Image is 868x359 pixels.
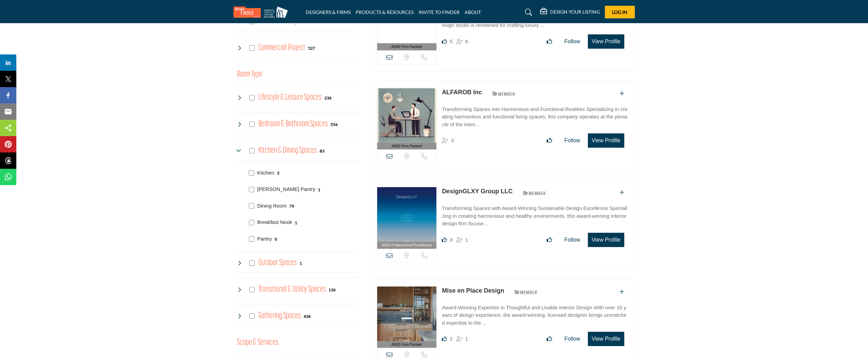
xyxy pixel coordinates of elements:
input: Select Dining Room checkbox [249,203,254,209]
div: 1 Results For Outdoor Spaces [300,260,302,266]
span: Log In [612,9,627,15]
b: 436 [304,314,311,319]
input: Select Kitchen checkbox [249,170,254,176]
a: Award-Winning Expertise in Thoughtful and Livable Interior Design With over 16 years of design ex... [442,300,627,327]
button: View Profile [588,332,624,346]
p: Kitchen: Food preparation and cooking area [257,169,274,177]
i: Likes [442,336,447,341]
div: Followers [442,136,454,145]
p: Butler's Pantry: Preparation and storage area between kitchen and dining room [257,185,316,193]
img: ALFAROB Inc [377,88,437,143]
div: 0 Results For Pantry [275,236,277,242]
div: 79 Results For Dining Room [289,203,294,209]
input: Select Butler's Pantry checkbox [249,187,254,192]
h4: Commercial Project: Involve the design, construction, or renovation of spaces used for business p... [258,42,305,54]
p: Mise en Place Design [442,286,504,295]
button: Like listing [542,35,557,48]
h4: Lifestyle & Leisure Spaces: Lifestyle & Leisure Spaces [258,92,322,103]
div: 83 Results For Kitchen & Dining Spaces [320,148,324,154]
div: Followers [456,335,468,343]
img: ASID Members Badge Icon [488,89,519,98]
img: Site Logo [234,6,291,18]
p: DesignGLXY Group LLC [442,187,513,196]
input: Select Outdoor Spaces checkbox [249,260,255,266]
a: Mise en Place Design [442,287,504,294]
a: Add To List [620,91,624,96]
button: View Profile [588,34,624,49]
img: ASID Members Badge Icon [519,189,550,197]
h4: Outdoor Spaces: Outdoor Spaces [258,257,297,269]
span: ASID Professional Practitioner [382,242,432,248]
input: Select Kitchen & Dining Spaces checkbox [249,148,255,153]
input: Select Transitional & Utility Spaces checkbox [249,287,255,292]
p: Dining Room: Stylish entertainment areas [257,202,287,210]
span: ASID Firm Partner [391,44,422,50]
span: 2 [450,336,452,342]
span: 5 [450,38,452,44]
p: ALFAROB Inc [442,88,482,97]
a: Add To List [620,190,624,195]
button: Like listing [542,332,557,346]
button: Room Type [237,68,262,81]
div: 556 Results For Bedroom & Bathroom Spaces [331,121,338,127]
button: Like listing [542,134,557,147]
i: Likes [442,39,447,44]
span: ASID Firm Partner [391,342,422,347]
p: Pantry: Storage area for food and kitchen supplies [257,235,272,243]
h4: Kitchen & Dining Spaces: Kitchen & Dining Spaces [258,145,317,157]
button: View Profile [588,133,624,148]
a: Add To List [620,289,624,295]
a: ALFAROB Inc [442,89,482,96]
span: 1 [465,237,468,243]
b: 1 [318,187,320,192]
h3: Scope & Services [237,336,278,349]
div: 1 Results For Butler's Pantry [318,186,320,193]
p: Transforming Spaces with Award-Winning Sustainable Design Excellence Specializing in creating har... [442,205,627,228]
button: View Profile [588,233,624,247]
button: Follow [560,233,584,247]
div: 5 Results For Kitchen [277,170,279,176]
b: 527 [308,46,315,51]
b: 5 [277,171,279,176]
div: 436 Results For Gathering Spaces [304,313,311,319]
div: Followers [456,37,468,46]
input: Select Breakfast Nook checkbox [249,220,254,225]
div: 236 Results For Lifestyle & Leisure Spaces [324,95,332,101]
div: 136 Results For Transitional & Utility Spaces [328,287,336,293]
a: ABOUT [465,9,481,15]
h4: Transitional & Utility Spaces: Transitional & Utility Spaces [258,283,326,295]
span: 3 [451,137,454,143]
a: ASID Firm Partner [377,287,437,348]
a: Transforming Spaces into Harmonious and Functional Realities Specializing in creating harmonious ... [442,101,627,129]
button: Log In [605,6,635,18]
button: Follow [560,35,584,48]
a: PRODUCTS & RESOURCES [356,9,414,15]
i: Likes [442,237,447,242]
input: Select Commercial Project checkbox [249,45,255,51]
div: DESIGN YOUR LISTING [540,8,600,16]
b: 1 [300,261,302,266]
a: DESIGNERS & FIRMS [306,9,351,15]
a: INVITE TO FINDER [419,9,460,15]
img: Mise en Place Design [377,287,437,341]
input: Select Lifestyle & Leisure Spaces checkbox [249,95,255,100]
p: Transforming Spaces into Harmonious and Functional Realities Specializing in creating harmonious ... [442,105,627,129]
div: Followers [456,236,468,244]
b: 236 [324,96,332,100]
b: 556 [331,122,338,127]
button: Like listing [542,233,557,247]
p: Award-Winning Expertise in Thoughtful and Livable Interior Design With over 16 years of design ex... [442,304,627,327]
h4: Gathering Spaces: Gathering Spaces [258,310,301,322]
input: Select Pantry checkbox [249,236,254,242]
h4: Bedroom & Bathroom Spaces: Bedroom & Bathroom Spaces [258,118,328,130]
div: 527 Results For Commercial Project [308,45,315,51]
div: 1 Results For Breakfast Nook [295,219,297,226]
input: Select Bedroom & Bathroom Spaces checkbox [249,121,255,127]
a: DesignGLXY Group LLC [442,188,513,195]
b: 79 [289,204,294,209]
img: DesignGLXY Group LLC [377,187,437,242]
span: 6 [465,38,468,44]
a: ASID Firm Partner [377,88,437,150]
span: 3 [450,237,452,243]
input: Select Gathering Spaces checkbox [249,313,255,319]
